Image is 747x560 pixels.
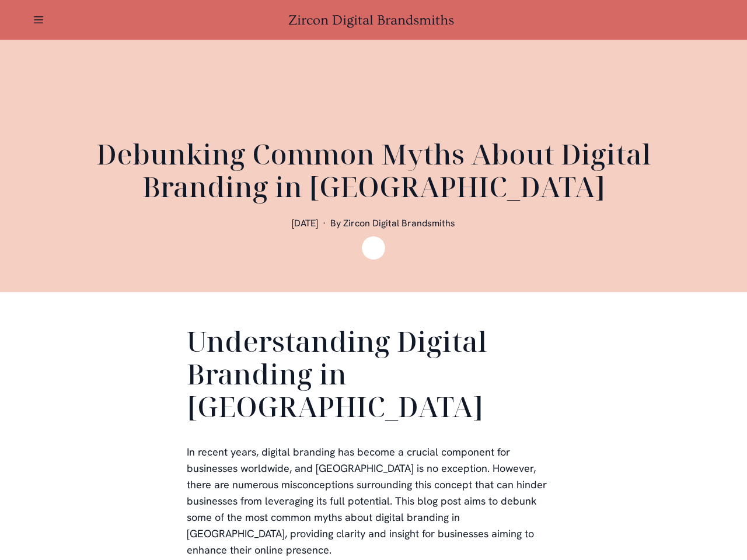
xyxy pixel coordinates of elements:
[292,217,318,229] span: [DATE]
[323,217,326,229] span: ·
[93,138,654,203] h1: Debunking Common Myths About Digital Branding in [GEOGRAPHIC_DATA]
[330,217,455,229] span: By Zircon Digital Brandsmiths
[362,236,385,260] img: Zircon Digital Brandsmiths
[187,325,560,428] h2: Understanding Digital Branding in [GEOGRAPHIC_DATA]
[187,444,560,558] p: In recent years, digital branding has become a crucial component for businesses worldwide, and [G...
[288,12,459,28] a: Zircon Digital Brandsmiths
